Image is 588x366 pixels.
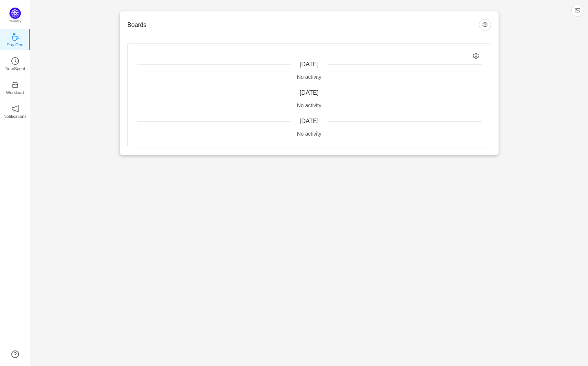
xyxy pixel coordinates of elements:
[127,21,479,29] h3: Boards
[571,5,583,17] button: icon: picture
[11,33,19,41] i: icon: coffee
[479,19,491,31] button: icon: setting
[11,105,19,113] i: icon: notification
[6,41,23,48] p: Day One
[300,118,319,124] span: [DATE]
[9,19,22,24] p: Quantify
[11,59,19,67] a: icon: clock-circleTimeSpent
[11,57,19,65] i: icon: clock-circle
[137,130,482,138] div: No activity
[473,53,479,59] i: icon: setting
[11,81,19,89] i: icon: inbox
[300,89,319,96] span: [DATE]
[9,8,21,19] img: Quantify
[11,83,19,91] a: icon: inboxWorkload
[11,107,19,115] a: icon: notificationNotifications
[11,36,19,43] a: icon: coffeeDay One
[137,73,482,81] div: No activity
[137,102,482,109] div: No activity
[11,350,19,358] a: icon: question-circle
[3,113,27,120] p: Notifications
[5,65,25,72] p: TimeSpent
[300,61,319,67] span: [DATE]
[6,89,24,96] p: Workload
